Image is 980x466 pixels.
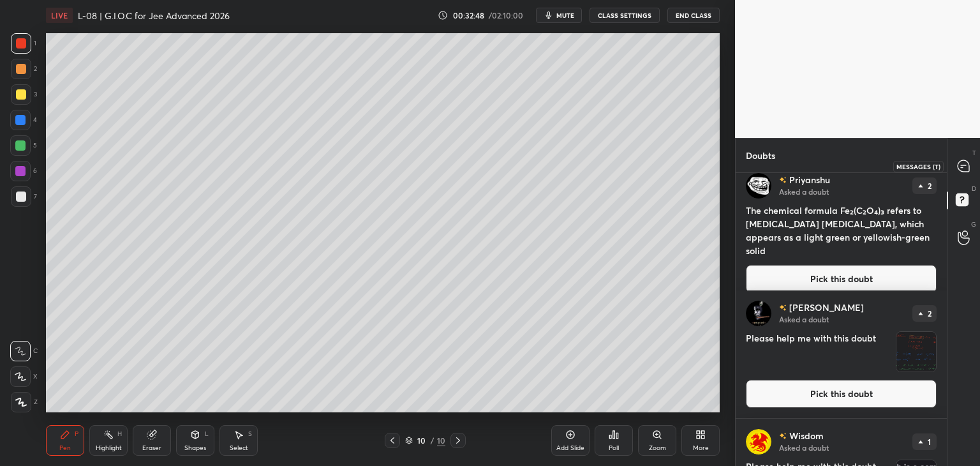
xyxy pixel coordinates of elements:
p: G [971,220,976,229]
div: Pen [59,445,71,451]
div: More [693,445,709,451]
p: [PERSON_NAME] [789,303,864,313]
div: Z [11,392,38,412]
div: 3 [11,84,37,105]
div: 2 [11,59,37,79]
p: Asked a doubt [779,314,829,324]
p: 2 [928,182,932,190]
img: no-rating-badge.077c3623.svg [779,433,787,440]
p: 2 [928,310,932,317]
div: Highlight [96,445,122,451]
img: de8d7602d00b469da6937212f6ee0f8f.jpg [746,429,771,455]
p: Doubts [736,139,785,172]
button: mute [536,8,582,23]
div: H [117,431,122,437]
img: no-rating-badge.077c3623.svg [779,177,787,184]
div: Select [230,445,248,451]
img: 3 [746,173,771,199]
div: Zoom [649,445,666,451]
div: P [75,431,78,437]
div: L [205,431,209,437]
div: Eraser [142,445,161,451]
div: 7 [11,186,37,207]
img: 175681967668X7T6.jpeg [896,332,936,372]
p: T [972,148,976,158]
p: Wisdom [789,431,824,441]
p: D [972,184,976,193]
p: Priyanshu [789,175,830,185]
p: 1 [928,438,931,446]
p: Asked a doubt [779,186,829,197]
div: LIVE [46,8,73,23]
button: Pick this doubt [746,380,937,408]
div: S [248,431,252,437]
div: 4 [10,110,37,130]
h4: The chemical formula Fe₂(C₂O₄)₃ refers to [MEDICAL_DATA] [MEDICAL_DATA], which appears as a light... [746,204,937,257]
span: mute [556,11,574,20]
h4: Please help me with this doubt [746,331,891,372]
h4: L-08 | G.I.O.C for Jee Advanced 2026 [78,10,230,22]
div: Shapes [184,445,206,451]
button: Pick this doubt [746,265,937,293]
p: Asked a doubt [779,442,829,453]
button: End Class [667,8,720,23]
div: C [10,341,38,361]
div: Add Slide [556,445,584,451]
div: 10 [437,435,445,446]
div: Messages (T) [893,161,944,172]
img: 4b9450a7b8b3460c85d8a1959f1f206c.jpg [746,301,771,326]
img: no-rating-badge.077c3623.svg [779,304,787,312]
div: X [10,366,38,387]
button: CLASS SETTINGS [590,8,660,23]
div: Poll [609,445,619,451]
div: 1 [11,33,36,54]
div: 10 [415,437,428,444]
div: 5 [10,135,37,156]
div: / [431,437,434,444]
div: 6 [10,161,37,181]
